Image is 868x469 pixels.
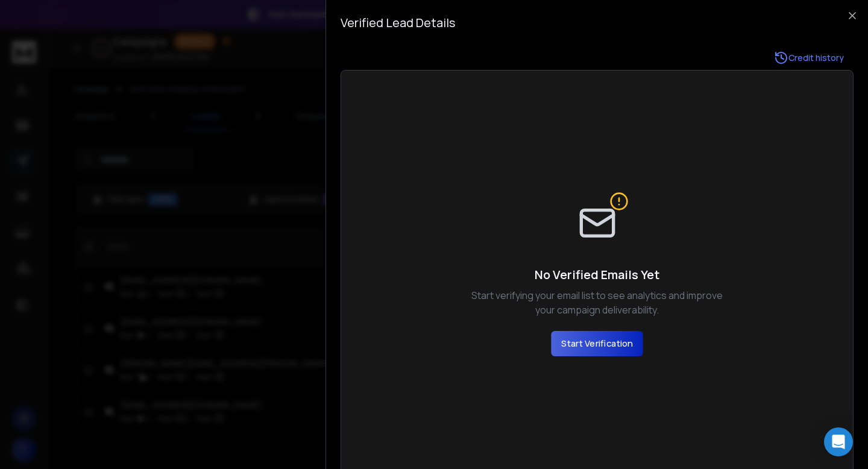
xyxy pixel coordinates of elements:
[462,266,732,283] h4: No Verified Emails Yet
[551,331,643,356] button: Start Verification
[462,288,732,317] p: Start verifying your email list to see analytics and improve your campaign deliverability.
[341,14,854,31] h3: Verified Lead Details
[824,427,853,456] div: Open Intercom Messenger
[764,46,854,70] a: Credit history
